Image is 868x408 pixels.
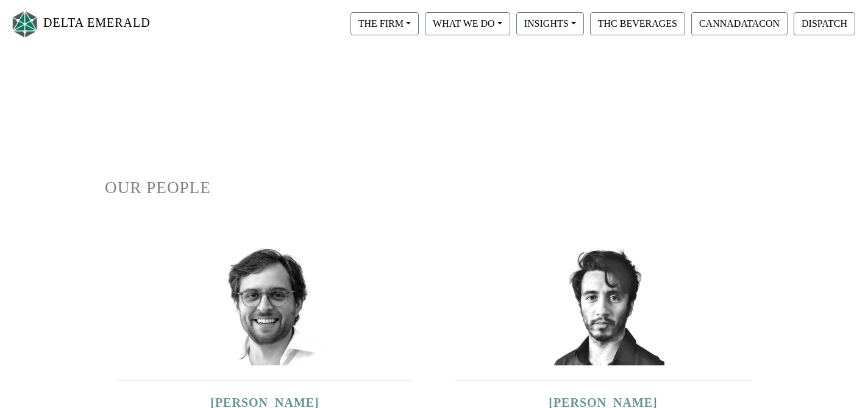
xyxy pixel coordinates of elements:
[587,18,688,28] a: THC BEVERAGES
[590,12,685,35] button: THC BEVERAGES
[425,12,510,35] button: WHAT WE DO
[791,18,858,28] a: DISPATCH
[691,12,788,35] button: CANNADATACON
[10,5,151,43] a: DELTA EMERALD
[105,178,763,198] h1: OUR PEOPLE
[542,244,664,365] img: david
[516,12,584,35] button: INSIGHTS
[10,8,40,40] img: Logo
[204,244,326,365] img: ian
[794,12,855,35] button: DISPATCH
[688,18,791,28] a: CANNADATACON
[350,12,419,35] button: THE FIRM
